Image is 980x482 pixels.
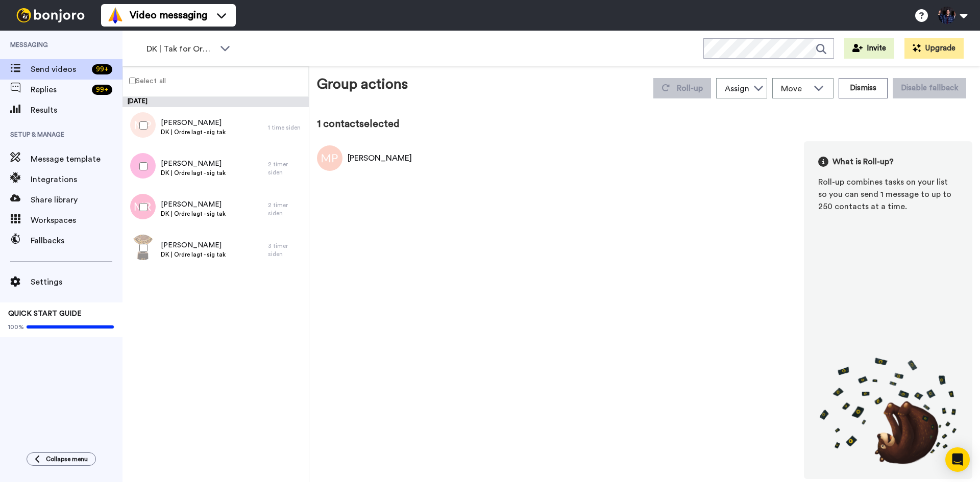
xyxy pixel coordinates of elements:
[130,8,207,22] span: Video messaging
[12,8,89,22] img: bj-logo-header-white.svg
[818,357,958,465] img: joro-roll.png
[317,117,972,131] div: 1 contact selected
[161,169,226,177] span: DK | Ordre lagt - sig tak
[268,123,304,132] div: 1 time siden
[268,201,304,217] div: 2 timer siden
[161,128,226,136] span: DK | Ordre lagt - sig tak
[122,97,309,107] div: [DATE]
[268,160,304,176] div: 2 timer siden
[107,7,124,23] img: vm-color.svg
[161,118,226,128] span: [PERSON_NAME]
[31,153,122,165] span: Message template
[818,176,958,213] div: Roll-up combines tasks on your list so you can send 1 message to up to 250 contacts at a time.
[725,83,749,95] div: Assign
[268,242,304,258] div: 3 timer siden
[161,199,226,210] span: [PERSON_NAME]
[893,78,966,98] button: Disable fallback
[31,84,88,96] span: Replies
[31,173,122,186] span: Integrations
[317,145,342,171] img: Image of Martin Pedersen
[161,210,226,218] span: DK | Ordre lagt - sig tak
[46,455,88,463] span: Collapse menu
[123,74,166,87] label: Select all
[27,452,96,466] button: Collapse menu
[677,84,703,92] span: Roll-up
[945,447,970,472] div: Open Intercom Messenger
[31,104,122,116] span: Results
[161,240,226,250] span: [PERSON_NAME]
[844,38,894,59] button: Invite
[31,63,88,75] span: Send videos
[8,310,82,317] span: QUICK START GUIDE
[348,152,412,164] div: [PERSON_NAME]
[317,74,408,98] div: Group actions
[92,85,112,95] div: 99 +
[161,250,226,259] span: DK | Ordre lagt - sig tak
[904,38,964,59] button: Upgrade
[832,156,894,168] span: What is Roll-up?
[8,323,24,331] span: 100%
[92,64,112,74] div: 99 +
[129,78,136,84] input: Select all
[653,78,711,98] button: Roll-up
[839,78,888,98] button: Dismiss
[31,214,122,226] span: Workspaces
[31,194,122,206] span: Share library
[31,235,122,247] span: Fallbacks
[161,159,226,169] span: [PERSON_NAME]
[781,83,808,95] span: Move
[146,43,215,55] span: DK | Tak for Ordre
[31,276,122,288] span: Settings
